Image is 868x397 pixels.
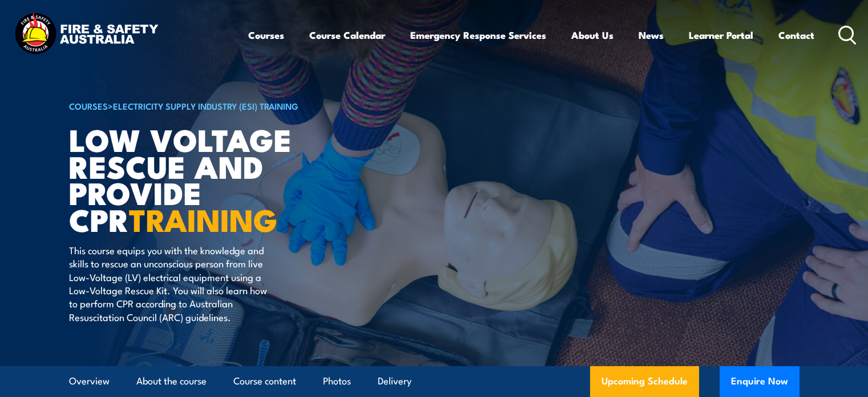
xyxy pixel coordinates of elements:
[69,99,351,113] h6: >
[69,99,108,112] a: COURSES
[720,366,800,397] button: Enquire Now
[113,99,298,112] a: Electricity Supply Industry (ESI) Training
[129,195,277,242] strong: TRAINING
[136,366,207,396] a: About the course
[410,20,546,50] a: Emergency Response Services
[778,20,814,50] a: Contact
[233,366,296,396] a: Course content
[69,243,277,323] p: This course equips you with the knowledge and skills to rescue an unconscious person from live Lo...
[69,366,110,396] a: Overview
[323,366,351,396] a: Photos
[590,366,699,397] a: Upcoming Schedule
[69,126,351,232] h1: Low Voltage Rescue and Provide CPR
[378,366,411,396] a: Delivery
[689,20,753,50] a: Learner Portal
[571,20,613,50] a: About Us
[248,20,284,50] a: Courses
[309,20,385,50] a: Course Calendar
[639,20,664,50] a: News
